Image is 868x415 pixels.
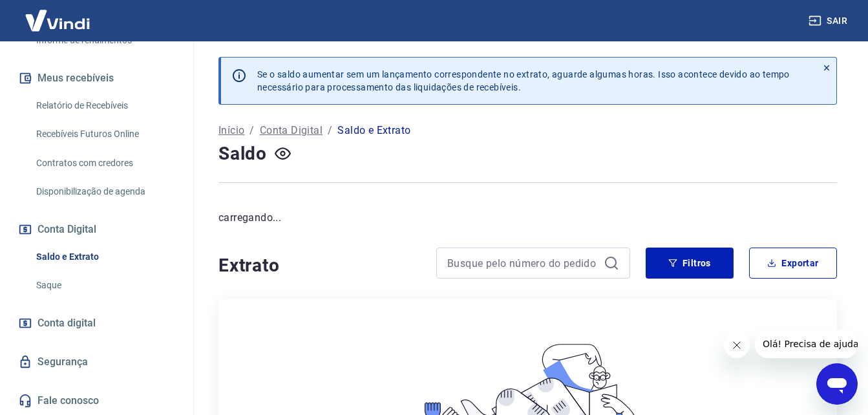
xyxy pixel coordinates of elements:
[755,330,858,358] iframe: Mensagem da empresa
[816,363,858,405] iframe: Botão para abrir a janela de mensagens
[31,272,178,299] a: Saque
[724,332,750,358] iframe: Fechar mensagem
[806,9,852,33] button: Sair
[328,123,332,138] p: /
[31,150,178,176] a: Contratos com credores
[8,9,109,19] span: Olá! Precisa de ajuda?
[16,348,178,376] a: Segurança
[646,248,734,279] button: Filtros
[16,1,100,40] img: Vindi
[16,64,178,92] button: Meus recebíveis
[16,309,178,337] a: Conta digital
[16,387,178,415] a: Fale conosco
[31,244,178,270] a: Saldo e Extrato
[31,121,178,147] a: Recebíveis Futuros Online
[249,123,254,138] p: /
[31,92,178,119] a: Relatório de Recebíveis
[16,215,178,244] button: Conta Digital
[31,178,178,205] a: Disponibilização de agenda
[260,123,323,138] a: Conta Digital
[218,253,421,279] h4: Extrato
[218,141,267,167] h4: Saldo
[257,68,790,94] p: Se o saldo aumentar sem um lançamento correspondente no extrato, aguarde algumas horas. Isso acon...
[447,253,598,273] input: Busque pelo número do pedido
[218,210,837,226] p: carregando...
[749,248,837,279] button: Exportar
[37,314,96,332] span: Conta digital
[337,123,410,138] p: Saldo e Extrato
[218,123,244,138] a: Início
